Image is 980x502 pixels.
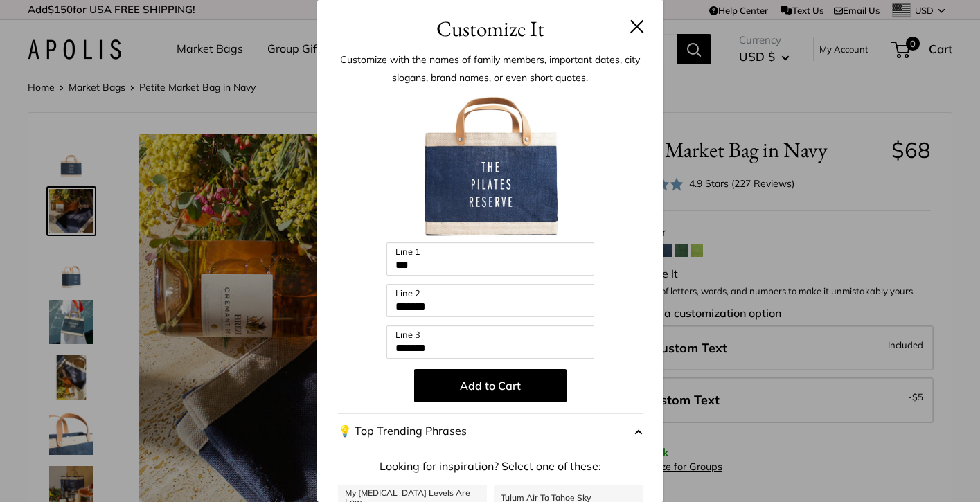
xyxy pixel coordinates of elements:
p: Customize with the names of family members, important dates, city slogans, brand names, or even s... [338,51,643,87]
img: customizer-prod [414,90,567,242]
button: Add to Cart [414,369,567,402]
h3: Customize It [338,12,643,45]
button: 💡 Top Trending Phrases [338,413,643,449]
iframe: Sign Up via Text for Offers [11,449,148,491]
p: Looking for inspiration? Select one of these: [338,456,643,477]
